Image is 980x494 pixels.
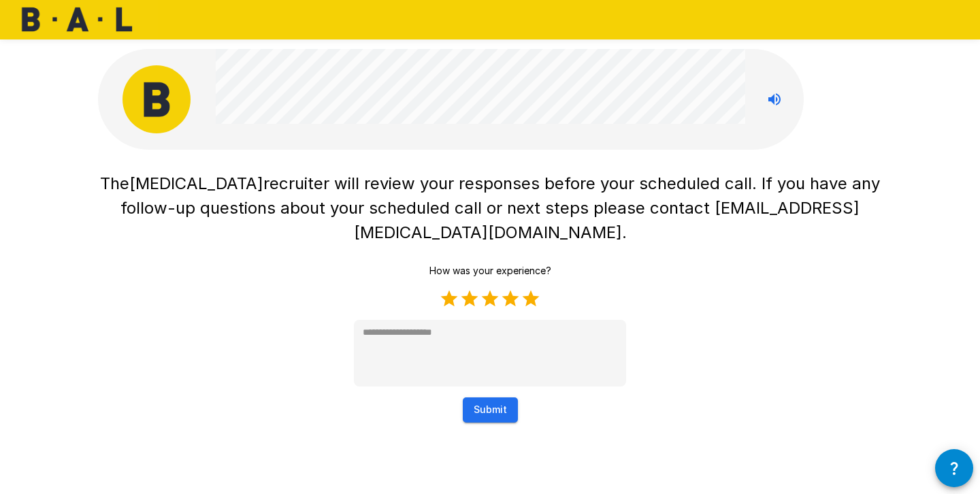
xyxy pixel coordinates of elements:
[100,174,129,193] span: The
[429,264,551,278] p: How was your experience?
[129,174,263,193] span: [MEDICAL_DATA]
[463,397,518,423] button: Submit
[122,65,191,133] img: bal_avatar.png
[120,174,885,242] span: recruiter will review your responses before your scheduled call. If you have any follow-up questi...
[761,86,788,113] button: Stop reading questions aloud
